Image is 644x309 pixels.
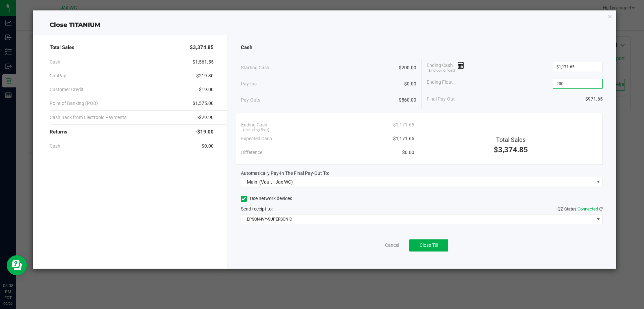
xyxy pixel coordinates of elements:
[557,206,603,211] span: QZ Status:
[241,170,329,176] span: Automatically Pay-In The Final Pay-Out To:
[578,206,598,211] span: Connected
[193,100,214,107] span: $1,575.00
[50,72,66,79] span: CanPay
[404,80,416,87] span: $0.00
[198,114,214,121] span: -$29.90
[427,79,453,89] span: Ending Float
[259,179,293,185] span: (Vault - Jax WC)
[496,136,526,143] span: Total Sales
[409,239,448,252] button: Close Till
[247,179,257,185] span: Main
[50,100,98,107] span: Point of Banking (POB)
[50,86,84,93] span: Customer Credit
[241,44,252,51] span: Cash
[393,121,414,128] span: $1,171.65
[494,146,528,154] span: $3,374.85
[420,242,438,248] span: Close Till
[393,135,414,142] span: $1,171.65
[241,195,292,202] label: Use network devices
[190,44,214,51] span: $3,374.85
[193,59,214,66] span: $1,561.55
[196,72,214,79] span: $219.30
[50,114,126,121] span: Cash Back from Electronic Payments
[241,96,260,104] span: Pay-Outs
[585,95,603,103] span: $971.65
[241,135,272,142] span: Expected Cash
[427,62,464,72] span: Ending Cash
[429,68,455,74] span: (including float)
[50,44,74,51] span: Total Sales
[50,143,60,150] span: Cash
[33,21,616,30] div: Close TITANIUM
[402,149,414,156] span: $0.00
[50,59,60,66] span: Cash
[241,64,269,71] span: Starting Cash
[427,95,455,103] span: Final Pay-Out
[7,255,27,275] iframe: Resource center
[199,86,214,93] span: $19.00
[241,215,594,224] span: EPSON-IVY-SUPERSONIC
[241,149,262,156] span: Difference
[241,206,273,211] span: Send receipt to:
[50,125,214,139] div: Returns
[385,242,399,249] a: Cancel
[202,143,214,150] span: $0.00
[399,96,416,104] span: $560.00
[195,128,214,136] span: -$19.00
[241,80,257,87] span: Pay-Ins
[399,64,416,71] span: $200.00
[241,121,267,128] span: Ending Cash
[243,127,269,133] span: (including float)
